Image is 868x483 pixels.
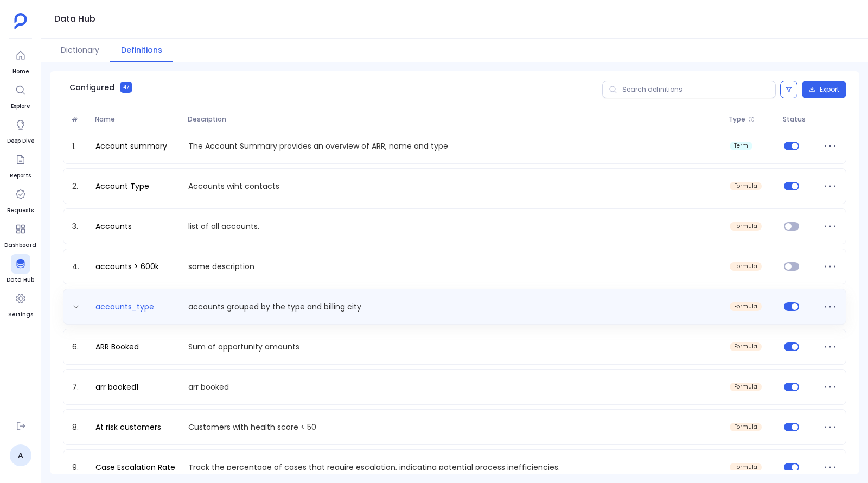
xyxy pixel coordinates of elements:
p: Customers with health score < 50 [184,422,725,433]
span: formula [734,464,757,471]
p: Sum of opportunity amounts [184,341,725,352]
img: petavue logo [14,13,27,29]
span: 7. [68,382,91,392]
span: Home [11,67,30,76]
button: Export [802,81,846,98]
a: Reports [10,150,31,180]
span: Data Hub [7,276,34,284]
span: Name [91,115,183,124]
a: Settings [8,289,33,319]
span: Status [778,115,817,124]
span: 3. [68,221,91,232]
span: formula [734,183,757,189]
a: ARR Booked [91,341,143,352]
span: formula [734,344,757,350]
span: Reports [10,171,31,180]
a: Dashboard [4,219,36,250]
span: 4. [68,261,91,272]
a: Account summary [91,141,171,151]
input: Search definitions [602,81,776,98]
span: formula [734,384,757,390]
span: formula [734,263,757,270]
a: Account Type [91,181,154,192]
button: Dictionary [50,39,110,62]
span: 6. [68,341,91,352]
span: Requests [7,206,34,215]
span: Type [729,115,745,124]
span: # [67,115,91,124]
span: 8. [68,422,91,433]
span: 9. [68,462,91,473]
a: Deep Dive [7,115,34,145]
span: 47 [120,82,132,93]
p: list of all accounts. [184,221,725,232]
span: formula [734,424,757,430]
a: Accounts [91,221,136,232]
p: The Account Summary provides an overview of ARR, name and type [184,141,725,151]
span: formula [734,303,757,310]
span: term [734,143,748,149]
span: Dashboard [4,241,36,250]
span: 1. [68,141,91,151]
p: arr booked [184,382,725,392]
a: Requests [7,185,34,215]
span: Configured [69,82,114,93]
span: Description [183,115,725,124]
span: 2. [68,181,91,192]
span: Settings [8,310,33,319]
span: Deep Dive [7,137,34,145]
a: accounts > 600k [91,261,163,272]
a: accounts_type [91,301,158,312]
p: Track the percentage of cases that require escalation, indicating potential process inefficiencies. [184,462,725,473]
span: Explore [11,102,30,111]
button: Definitions [110,39,173,62]
span: formula [734,223,757,230]
a: Home [11,46,30,76]
p: accounts grouped by the type and billing city [184,301,725,312]
h1: Data Hub [54,11,95,27]
a: Explore [11,80,30,111]
a: At risk customers [91,422,165,433]
a: Case Escalation Rate [91,462,180,473]
p: some description [184,261,725,272]
p: Accounts wiht contacts [184,181,725,192]
a: A [10,444,31,466]
a: Data Hub [7,254,34,284]
a: arr booked1 [91,382,143,392]
span: Export [820,85,839,94]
